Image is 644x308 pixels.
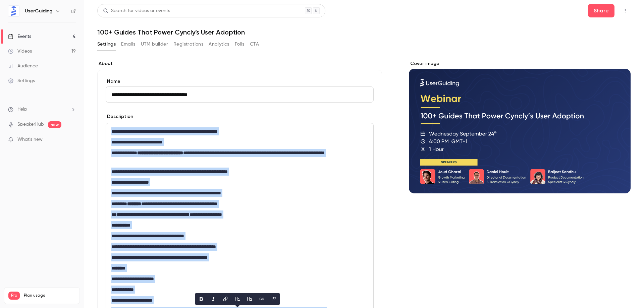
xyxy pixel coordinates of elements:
button: blockquote [268,294,279,304]
button: UTM builder [141,39,168,50]
button: CTA [250,39,259,50]
label: About [97,60,382,67]
label: Cover image [409,60,631,67]
div: Search for videos or events [103,7,170,14]
span: Plan usage [24,293,75,298]
label: Name [106,78,374,85]
h1: 100+ Guides That Power Cyncly’s User Adoption [97,28,631,36]
h6: UserGuiding [25,8,52,14]
button: Settings [97,39,116,50]
li: help-dropdown-opener [8,106,76,113]
img: UserGuiding [8,6,19,16]
button: link [220,294,231,304]
div: Events [8,33,31,40]
button: Emails [121,39,135,50]
span: new [48,121,61,128]
button: Polls [235,39,245,50]
div: Audience [8,63,38,69]
button: Analytics [209,39,229,50]
button: Registrations [173,39,203,50]
div: Videos [8,48,32,55]
iframe: Noticeable Trigger [68,137,76,143]
button: Share [588,4,614,17]
span: Help [17,106,27,113]
label: Description [106,113,133,120]
a: SpeakerHub [17,121,44,128]
span: Pro [8,292,20,300]
span: What's new [17,136,43,143]
button: italic [208,294,219,304]
div: Settings [8,77,35,84]
button: bold [196,294,207,304]
section: Cover image [409,60,631,193]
